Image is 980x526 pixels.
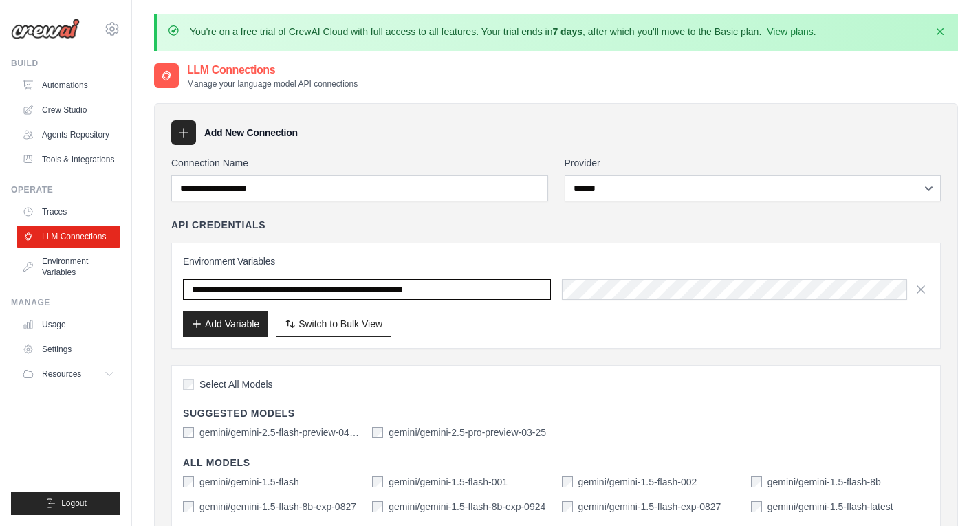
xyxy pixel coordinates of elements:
label: gemini/gemini-1.5-flash [199,475,299,489]
input: gemini/gemini-1.5-flash [183,476,194,487]
button: Switch to Bulk View [276,311,391,337]
a: View plans [767,26,813,37]
input: gemini/gemini-1.5-flash-002 [562,476,573,487]
h4: All Models [183,456,929,470]
h3: Add New Connection [204,126,298,140]
label: gemini/gemini-1.5-flash-8b [767,475,881,489]
a: Settings [17,338,120,360]
input: gemini/gemini-1.5-flash-8b-exp-0827 [183,501,194,512]
input: gemini/gemini-1.5-flash-latest [751,501,762,512]
a: Crew Studio [17,99,120,121]
button: Resources [17,363,120,385]
a: Usage [17,314,120,336]
input: gemini/gemini-2.5-flash-preview-04-17 [183,427,194,438]
a: Tools & Integrations [17,149,120,171]
div: Manage [11,297,120,308]
h3: Environment Variables [183,254,929,268]
img: Logo [11,19,80,39]
label: gemini/gemini-2.5-flash-preview-04-17 [199,426,361,439]
input: Select All Models [183,379,194,390]
label: gemini/gemini-1.5-flash-8b-exp-0924 [389,500,545,514]
label: Connection Name [171,156,548,170]
div: Build [11,58,120,69]
label: gemini/gemini-1.5-flash-8b-exp-0827 [199,500,356,514]
a: Environment Variables [17,250,120,283]
input: gemini/gemini-1.5-flash-exp-0827 [562,501,573,512]
h2: LLM Connections [187,62,358,78]
label: gemini/gemini-2.5-pro-preview-03-25 [389,426,546,439]
span: Logout [61,498,87,509]
p: Manage your language model API connections [187,78,358,89]
input: gemini/gemini-1.5-flash-8b-exp-0924 [372,501,383,512]
label: Provider [565,156,941,170]
span: Switch to Bulk View [298,317,382,331]
label: gemini/gemini-1.5-flash-latest [767,500,893,514]
label: gemini/gemini-1.5-flash-001 [389,475,508,489]
span: Select All Models [199,377,273,391]
input: gemini/gemini-2.5-pro-preview-03-25 [372,427,383,438]
h4: API Credentials [171,218,265,232]
button: Logout [11,492,120,515]
a: LLM Connections [17,226,120,248]
p: You're on a free trial of CrewAI Cloud with full access to all features. Your trial ends in , aft... [190,25,816,39]
a: Traces [17,201,120,223]
label: gemini/gemini-1.5-flash-exp-0827 [578,500,721,514]
div: Operate [11,184,120,195]
strong: 7 days [552,26,582,37]
span: Resources [42,369,81,380]
input: gemini/gemini-1.5-flash-001 [372,476,383,487]
h4: Suggested Models [183,406,929,420]
a: Agents Repository [17,124,120,146]
a: Automations [17,74,120,96]
input: gemini/gemini-1.5-flash-8b [751,476,762,487]
button: Add Variable [183,311,268,337]
label: gemini/gemini-1.5-flash-002 [578,475,697,489]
